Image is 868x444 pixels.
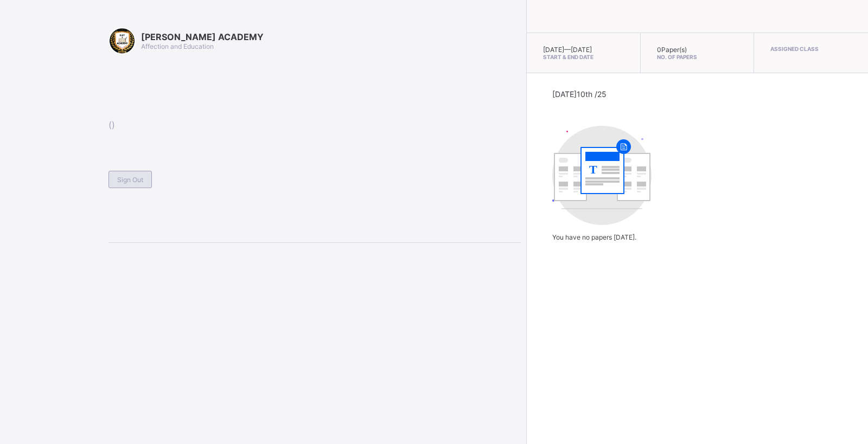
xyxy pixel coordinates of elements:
[552,126,843,241] div: You have no papers today.
[552,89,607,99] span: [DATE] 10th /25
[141,42,214,50] span: Affection and Education
[657,54,738,60] span: No. of Papers
[117,176,143,184] span: Sign Out
[543,54,624,60] span: Start & End Date
[589,163,597,176] tspan: T
[141,31,264,42] span: [PERSON_NAME] ACADEMY
[543,46,592,54] span: [DATE] — [DATE]
[657,46,687,54] span: 0 Paper(s)
[108,119,521,130] span: ( )
[770,46,852,52] span: Assigned Class
[552,233,843,241] p: You have no papers [DATE].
